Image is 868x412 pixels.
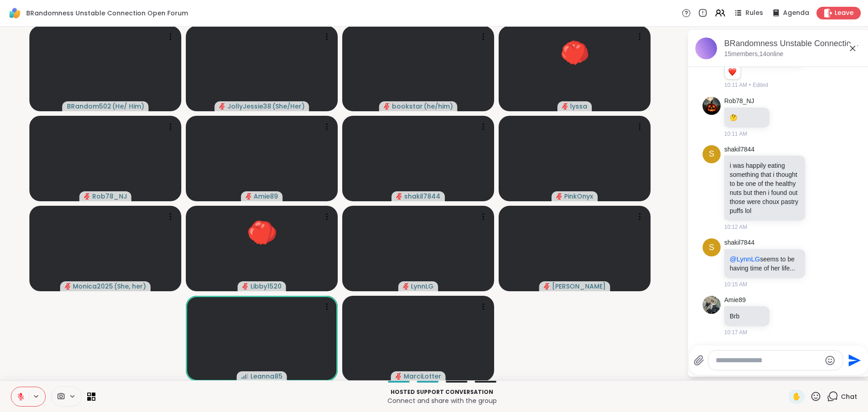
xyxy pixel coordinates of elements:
div: BRandomness Unstable Connection Open Forum, [DATE] [724,38,862,49]
span: Edited [753,81,768,89]
span: lyssa [570,102,587,111]
span: @LynnLG [730,255,760,263]
span: audio-muted [544,283,550,289]
span: Leanna85 [250,372,283,381]
span: LynnLG [411,282,434,291]
span: audio-muted [562,103,568,109]
span: Amie89 [254,192,278,201]
span: [PERSON_NAME] [552,282,606,291]
span: audio-muted [403,283,409,289]
span: Libby1520 [250,282,282,291]
span: audio-muted [245,193,252,199]
span: audio-muted [65,283,71,289]
img: https://sharewell-space-live.sfo3.digitaloceanspaces.com/user-generated/c3bd44a5-f966-4702-9748-c... [703,296,721,314]
span: Rob78_NJ [92,192,127,201]
span: 10:11 AM [724,130,747,138]
span: 10:17 AM [724,328,747,336]
span: Chat [841,392,857,401]
span: 10:11 AM [724,81,747,89]
p: Brb [730,312,764,321]
span: PinkOnyx [564,192,593,201]
span: 10:12 AM [724,223,747,231]
span: audio-muted [384,103,390,109]
span: BRandom502 [67,102,111,111]
span: Agenda [783,9,809,18]
button: ❤️ [545,24,605,84]
span: ( She, her ) [114,282,146,291]
span: Monica2025 [73,282,113,291]
span: BRandomness Unstable Connection Open Forum [26,9,188,18]
span: MarciLotter [404,372,441,381]
span: ( She/Her ) [272,102,305,111]
button: Emoji picker [825,355,835,366]
span: 🤔 [730,114,737,121]
button: Reactions: love [727,68,737,76]
span: s [709,148,714,160]
span: audio-muted [556,193,562,199]
p: i was happily eating something that i thought to be one of the healthy nuts but then i found out ... [730,161,800,215]
span: Leave [835,9,854,18]
span: audio-muted [396,373,402,379]
img: https://sharewell-space-live.sfo3.digitaloceanspaces.com/user-generated/b337147e-4ab8-4416-b145-7... [703,97,721,115]
span: bookstar [392,102,423,111]
span: Rules [745,9,763,18]
a: shakil7844 [724,238,755,247]
p: Hosted support conversation [101,388,783,396]
span: JollyJessie38 [227,102,271,111]
span: ( he/him ) [424,102,453,111]
span: audio-muted [84,193,90,199]
span: audio-muted [396,193,402,199]
span: • [749,81,751,89]
p: 15 members, 14 online [724,50,783,59]
span: audio-muted [219,103,226,109]
p: seems to be having time of her life... [730,255,800,273]
span: shakil7844 [404,192,440,201]
button: ❤️ [234,206,290,262]
a: Amie89 [724,296,745,305]
img: BRandomness Unstable Connection Open Forum, Oct 06 [695,38,717,59]
span: s [709,242,714,254]
span: ( He/ Him ) [112,102,144,111]
a: Rob78_NJ [724,97,754,106]
span: audio-muted [242,283,249,289]
span: ✋ [792,391,801,402]
div: Reaction list [725,65,741,79]
textarea: Type your message [716,356,821,365]
p: Connect and share with the group [101,396,783,405]
a: shakil7844 [724,145,755,154]
span: 10:15 AM [724,280,747,289]
button: ❤️ [552,32,597,77]
button: Send [843,350,863,370]
img: ShareWell Logomark [7,5,23,21]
